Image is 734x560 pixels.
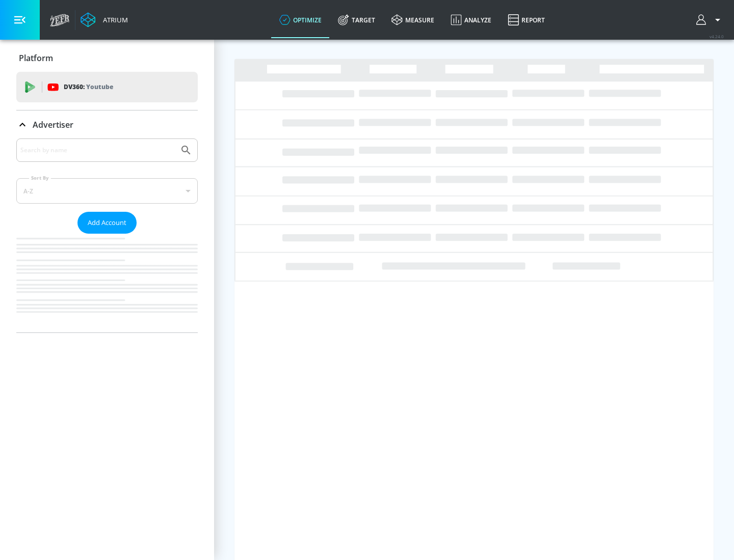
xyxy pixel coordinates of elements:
span: Add Account [88,217,126,229]
a: Atrium [81,12,128,27]
div: Advertiser [16,138,198,332]
a: Analyze [442,2,500,38]
span: v 4.24.0 [710,34,724,39]
label: Sort By [29,175,51,181]
div: Advertiser [16,110,198,139]
a: Report [500,2,553,38]
nav: list of Advertiser [16,234,198,332]
p: Youtube [86,81,113,92]
div: A-Z [16,178,198,204]
a: measure [383,2,442,38]
div: Platform [16,44,198,72]
p: DV360: [64,81,113,93]
div: Atrium [99,15,128,24]
input: Search by name [20,144,175,157]
a: Target [330,2,383,38]
button: Add Account [77,212,137,234]
a: optimize [271,2,330,38]
p: Platform [19,52,53,64]
div: DV360: Youtube [16,72,198,102]
p: Advertiser [33,119,73,130]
